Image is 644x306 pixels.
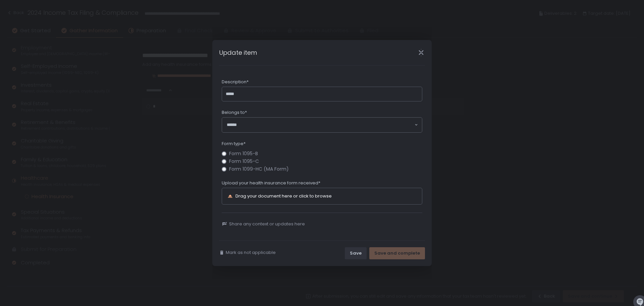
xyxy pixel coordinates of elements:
[222,159,226,164] input: Form 1095-C
[229,221,305,227] span: Share any context or updates here
[229,151,258,156] span: Form 1095-B
[229,167,289,172] span: Form 1099-HC (MA Form)
[226,250,276,256] span: Mark as not applicable
[222,141,246,147] span: Form type*
[235,194,332,198] div: Drag your document here or click to browse
[222,180,320,186] span: Upload your health insurance form received*
[350,250,362,256] div: Save
[219,250,276,256] button: Mark as not applicable
[410,49,432,56] div: Close
[222,151,226,156] input: Form 1095-B
[222,167,226,172] input: Form 1099-HC (MA Form)
[222,110,247,116] span: Belongs to*
[222,118,422,132] div: Search for option
[219,48,257,57] h1: Update item
[229,159,259,164] span: Form 1095-C
[345,247,367,259] button: Save
[227,122,414,128] input: Search for option
[222,79,249,85] span: Description*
